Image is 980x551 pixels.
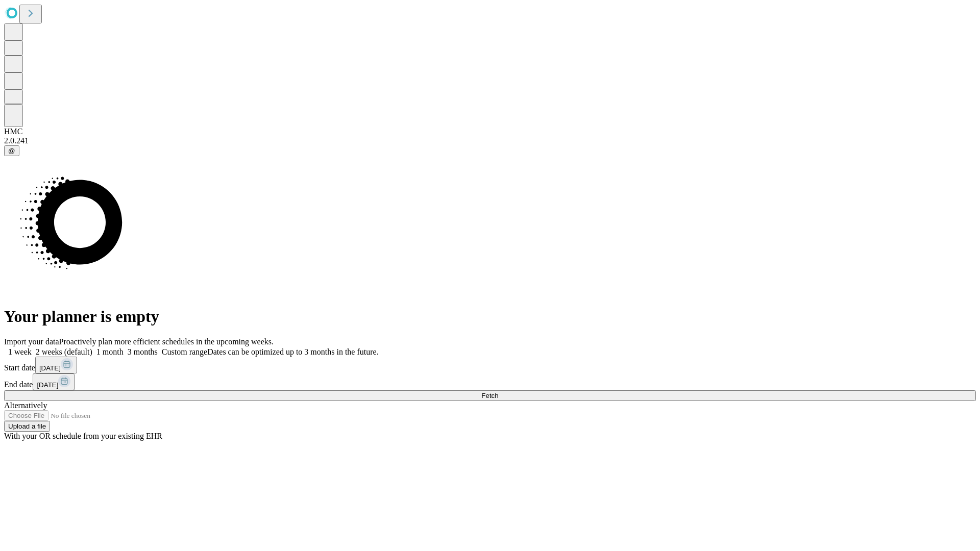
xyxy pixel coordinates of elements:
[481,392,498,399] span: Fetch
[39,364,61,372] span: [DATE]
[35,357,77,373] button: [DATE]
[4,337,59,346] span: Import your data
[4,373,976,390] div: End date
[59,337,274,346] span: Proactively plan more efficient schedules in the upcoming weeks.
[4,421,50,432] button: Upload a file
[37,381,58,389] span: [DATE]
[8,147,15,155] span: @
[4,432,162,440] span: With your OR schedule from your existing EHR
[8,347,32,356] span: 1 week
[36,347,92,356] span: 2 weeks (default)
[4,401,47,410] span: Alternatively
[4,307,976,326] h1: Your planner is empty
[162,347,207,356] span: Custom range
[4,390,976,401] button: Fetch
[4,145,19,156] button: @
[4,357,976,373] div: Start date
[4,136,976,145] div: 2.0.241
[128,347,158,356] span: 3 months
[33,373,75,390] button: [DATE]
[96,347,124,356] span: 1 month
[207,347,378,356] span: Dates can be optimized up to 3 months in the future.
[4,127,976,136] div: HMC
